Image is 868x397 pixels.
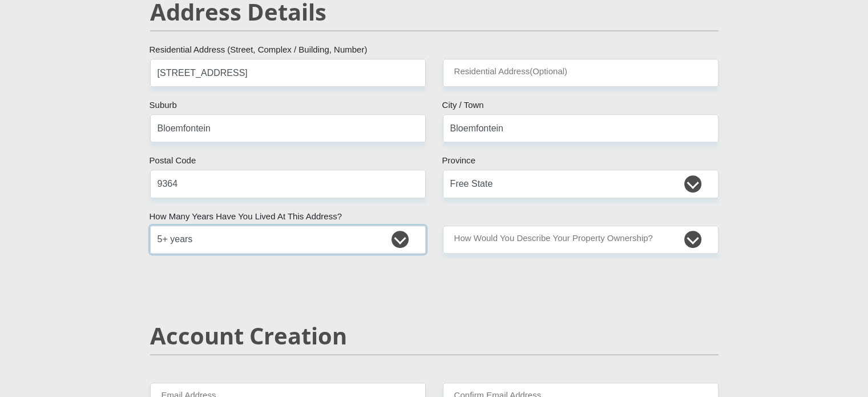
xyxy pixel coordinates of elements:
h2: Account Creation [150,322,718,350]
input: Suburb [150,114,426,142]
input: Address line 2 (Optional) [443,59,718,87]
input: Postal Code [150,170,426,198]
input: Valid residential address [150,59,426,87]
select: Please Select a Province [443,170,718,198]
select: Please select a value [443,226,718,254]
input: City [443,114,718,142]
select: Please select a value [150,226,426,254]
